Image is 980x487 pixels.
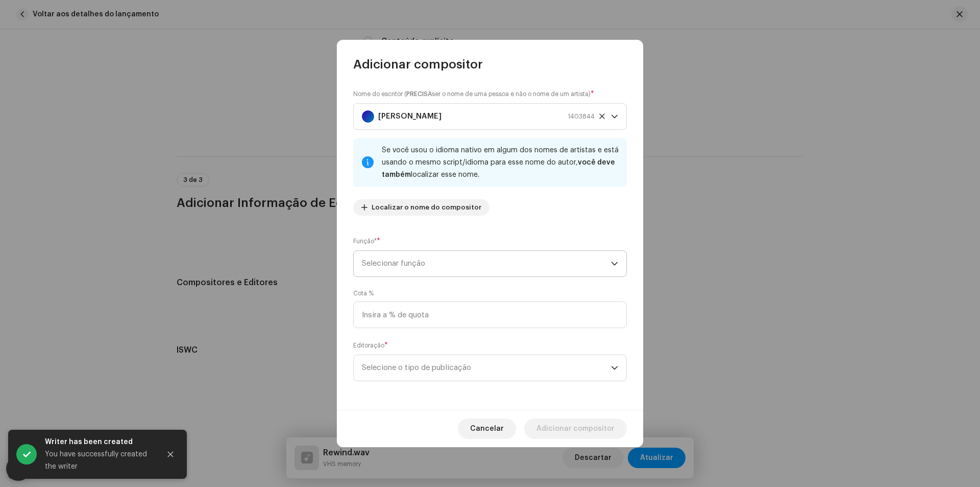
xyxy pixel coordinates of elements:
[362,251,611,276] span: Selecionar função
[524,419,627,439] button: Adicionar compositor
[353,199,489,216] button: Localizar o nome do compositor
[362,104,611,129] span: Thabata Rocha
[362,355,611,381] span: Selecione o tipo de publicação
[611,104,618,129] div: dropdown trigger
[406,91,432,97] strong: PRECISA
[353,340,384,351] small: Editoração
[160,444,181,465] button: Close
[470,419,504,439] span: Cancelar
[382,144,619,181] div: Se você usou o idioma nativo em algum dos nomes de artistas e está usando o mesmo script/idioma p...
[6,456,31,481] div: Open Intercom Messenger
[378,104,442,129] strong: [PERSON_NAME]
[353,89,591,99] small: Nome do escritor ( ser o nome de uma pessoa e não o nome de um artista)
[611,355,618,381] div: dropdown trigger
[568,104,595,129] span: 1403844
[536,419,615,439] span: Adicionar compositor
[45,436,152,448] div: Writer has been created
[353,236,377,246] small: Função*
[372,197,481,218] span: Localizar o nome do compositor
[611,251,618,276] div: dropdown trigger
[45,448,152,473] div: You have successfully created the writer
[353,56,483,73] span: Adicionar compositor
[353,302,627,328] input: Insira a % de quota
[458,419,516,439] button: Cancelar
[353,289,374,297] label: Cota %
